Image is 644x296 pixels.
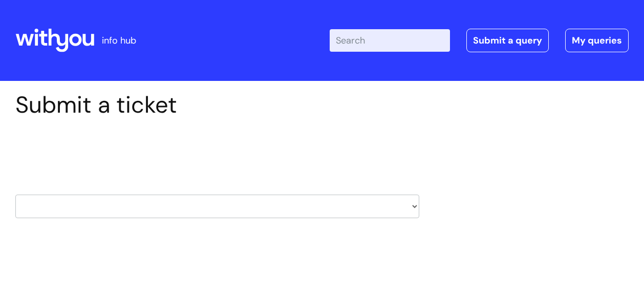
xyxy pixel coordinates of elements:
[102,32,136,49] p: info hub
[466,29,549,52] a: Submit a query
[565,29,629,52] a: My queries
[15,142,419,161] h2: Select issue type
[15,91,419,119] h1: Submit a ticket
[330,29,450,52] input: Search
